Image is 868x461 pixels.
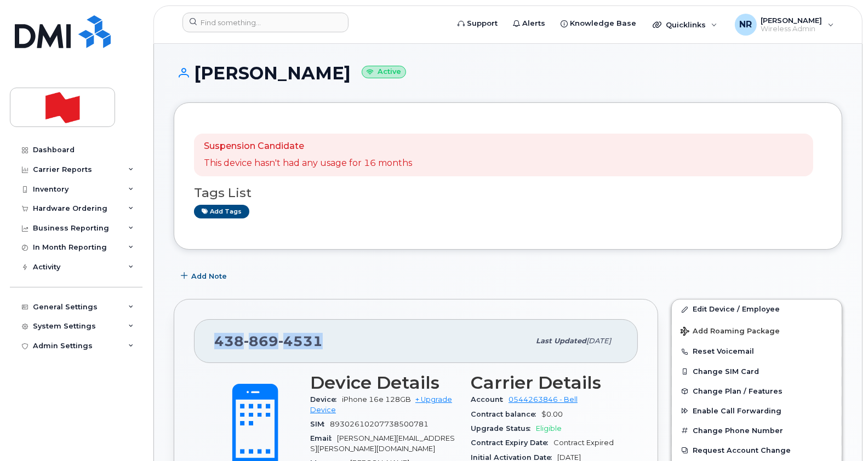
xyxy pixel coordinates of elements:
[471,395,509,404] span: Account
[204,157,412,170] p: This device hasn't had any usage for 16 months
[672,401,842,421] button: Enable Call Forwarding
[310,420,330,428] span: SIM
[310,373,458,393] h3: Device Details
[693,407,781,415] span: Enable Call Forwarding
[509,395,578,404] a: 0544263846 - Bell
[681,327,780,337] span: Add Roaming Package
[471,439,553,447] span: Contract Expiry Date
[244,333,278,349] span: 869
[342,395,411,404] span: iPhone 16e 128GB
[672,319,842,342] button: Add Roaming Package
[541,410,563,418] span: $0.00
[471,373,618,393] h3: Carrier Details
[174,64,842,83] h1: [PERSON_NAME]
[672,441,842,460] button: Request Account Change
[672,342,842,361] button: Reset Voicemail
[672,382,842,401] button: Change Plan / Features
[672,421,842,441] button: Change Phone Number
[191,271,227,281] span: Add Note
[194,205,249,218] a: Add tags
[310,434,455,452] span: [PERSON_NAME][EMAIL_ADDRESS][PERSON_NAME][DOMAIN_NAME]
[693,387,783,395] span: Change Plan / Features
[672,299,842,319] a: Edit Device / Employee
[310,434,337,442] span: Email
[330,420,429,428] span: 89302610207738500781
[586,337,611,345] span: [DATE]
[310,395,452,413] a: + Upgrade Device
[536,337,586,345] span: Last updated
[362,66,406,78] small: Active
[310,395,342,404] span: Device
[214,333,323,349] span: 438
[174,266,236,286] button: Add Note
[471,410,541,418] span: Contract balance
[278,333,323,349] span: 4531
[553,439,614,447] span: Contract Expired
[672,362,842,382] button: Change SIM Card
[194,186,822,200] h3: Tags List
[471,424,536,433] span: Upgrade Status
[536,424,562,433] span: Eligible
[204,140,412,153] p: Suspension Candidate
